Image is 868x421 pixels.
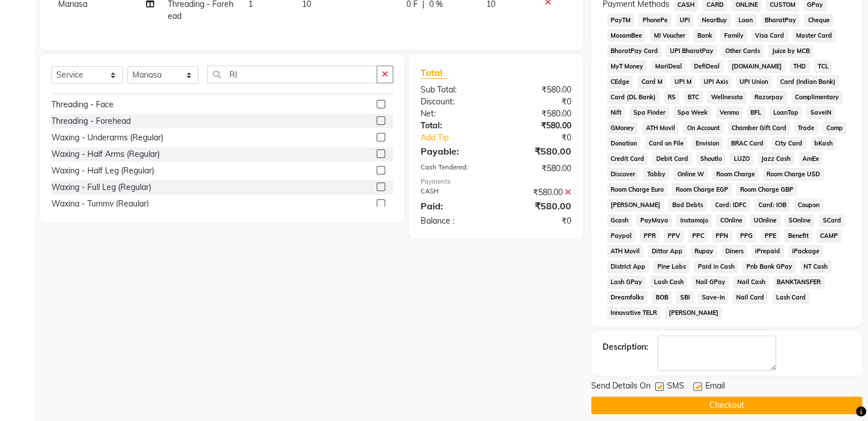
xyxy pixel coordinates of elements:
[698,291,728,304] span: Save-In
[691,245,717,258] span: Rupay
[707,91,746,104] span: Wellnessta
[607,291,648,304] span: Dreamfolks
[629,106,669,119] span: Spa Finder
[496,108,580,120] div: ₹580.00
[794,122,818,135] span: Trade
[636,214,672,227] span: PayMaya
[737,229,757,242] span: PPG
[591,380,651,394] span: Send Details On
[761,14,800,27] span: BharatPay
[711,199,750,212] span: Card: IDFC
[721,245,747,258] span: Diners
[607,152,648,165] span: Credit Card
[639,14,671,27] span: PhonePe
[676,214,712,227] span: Instamojo
[721,44,764,58] span: Other Cards
[712,168,758,181] span: Room Charge
[607,168,639,181] span: Discover
[607,122,638,135] span: GMoney
[637,75,666,88] span: Card M
[607,60,647,73] span: MyT Money
[673,106,711,119] span: Spa Week
[642,122,679,135] span: ATH Movil
[672,183,732,196] span: Room Charge EGP
[607,229,636,242] span: Paypal
[696,152,725,165] span: Shoutlo
[607,75,633,88] span: CEdge
[591,396,862,414] button: Checkout
[692,137,722,150] span: Envision
[607,245,644,258] span: ATH Movil
[496,144,580,158] div: ₹580.00
[645,137,687,150] span: Card on File
[792,91,843,104] span: Complimentary
[694,260,738,273] span: Paid in Cash
[412,187,496,199] div: CASH
[207,66,377,83] input: Search or Scan
[752,245,784,258] span: iPrepaid
[607,214,632,227] span: Gcash
[496,163,580,175] div: ₹580.00
[698,14,730,27] span: NearBuy
[752,29,788,42] span: Visa Card
[51,99,114,111] div: Threading - Face
[773,276,825,289] span: BANKTANSFER
[742,260,796,273] span: Pnb Bank GPay
[823,122,847,135] span: Comp
[653,260,689,273] span: Pine Labs
[421,67,447,79] span: Total
[793,29,836,42] span: Master Card
[666,44,717,58] span: UPI BharatPay
[794,199,823,212] span: Coupon
[607,137,641,150] span: Donation
[412,132,510,144] a: Add Tip
[761,229,780,242] span: PPE
[770,106,802,119] span: LoanTap
[668,199,706,212] span: Bad Debts
[650,29,689,42] span: MI Voucher
[684,91,703,104] span: BTC
[736,75,772,88] span: UPI Union
[412,215,496,227] div: Balance :
[784,229,812,242] span: Benefit
[733,291,768,304] span: Nail Card
[790,60,810,73] span: THD
[735,14,757,27] span: Loan
[671,75,695,88] span: UPI M
[712,229,732,242] span: PPN
[690,60,723,73] span: DefiDeal
[799,152,823,165] span: AmEx
[693,29,716,42] span: Bank
[607,29,646,42] span: MosamBee
[730,152,753,165] span: LUZO
[733,276,769,289] span: Nail Cash
[607,14,635,27] span: PayTM
[412,199,496,213] div: Paid:
[510,132,579,144] div: ₹0
[664,91,679,104] span: RS
[754,199,790,212] span: Card: IOB
[496,120,580,132] div: ₹580.00
[607,91,660,104] span: Card (DL Bank)
[772,137,806,150] span: City Card
[496,187,580,199] div: ₹580.00
[640,229,659,242] span: PPR
[758,152,794,165] span: Jazz Cash
[676,291,693,304] span: SBI
[811,137,837,150] span: bKash
[804,14,833,27] span: Cheque
[667,380,684,394] span: SMS
[688,229,708,242] span: PPC
[750,214,781,227] span: UOnline
[736,183,797,196] span: Room Charge GBP
[51,181,151,193] div: Waxing - Full Leg (Regular)
[51,165,154,177] div: Waxing - Half Leg (Regular)
[789,245,823,258] span: iPackage
[412,108,496,120] div: Net:
[412,163,496,175] div: Cash Tendered:
[603,341,648,353] div: Description:
[700,75,732,88] span: UPI Axis
[819,214,845,227] span: SCard
[800,260,831,273] span: NT Cash
[814,60,833,73] span: TCL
